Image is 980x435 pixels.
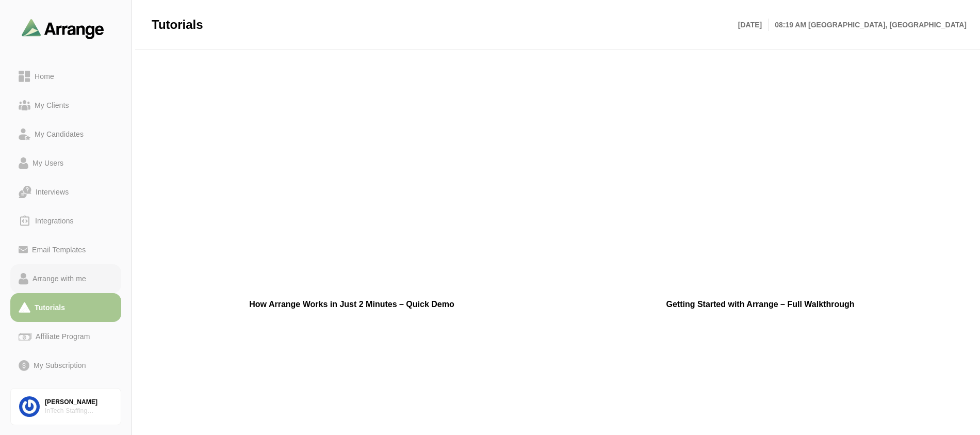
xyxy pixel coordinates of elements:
img: arrangeai-name-small-logo.4d2b8aee.svg [22,19,104,39]
a: Email Templates [10,235,121,264]
a: My Candidates [10,120,121,149]
div: [PERSON_NAME] [45,398,112,407]
div: Email Templates [28,244,90,256]
div: InTech Staffing Solutions [45,407,112,415]
a: Integrations [10,206,121,235]
div: Interviews [31,186,73,198]
p: [DATE] [738,19,769,31]
div: Home [30,70,58,83]
div: My Users [28,157,68,169]
div: My Clients [30,99,73,111]
a: My Users [10,149,121,178]
a: Tutorials [10,293,121,322]
div: My Subscription [29,359,90,372]
a: Arrange with me [10,264,121,293]
a: Home [10,62,121,91]
a: [PERSON_NAME]InTech Staffing Solutions [10,388,121,425]
a: Interviews [10,178,121,206]
span: Tutorials [152,17,203,33]
h3: Getting Started with Arrange – Full Walkthrough [561,298,959,311]
p: 08:19 AM [GEOGRAPHIC_DATA], [GEOGRAPHIC_DATA] [769,19,967,31]
div: Tutorials [30,301,69,314]
div: Affiliate Program [31,330,94,343]
a: Affiliate Program [10,322,121,351]
a: My Clients [10,91,121,120]
a: My Subscription [10,351,121,380]
div: Integrations [31,215,78,227]
h3: How Arrange Works in Just 2 Minutes – Quick Demo [153,298,551,311]
div: Arrange with me [28,272,90,285]
div: My Candidates [30,128,88,140]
